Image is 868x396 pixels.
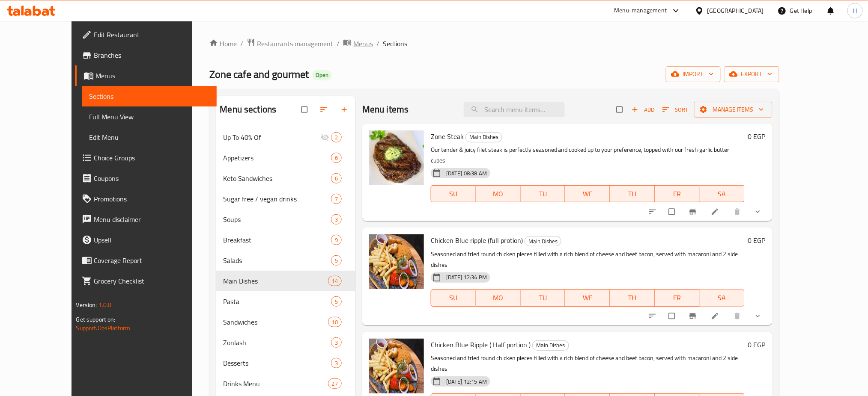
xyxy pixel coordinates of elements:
[673,69,714,80] span: import
[353,38,373,49] span: Menus
[76,314,115,325] span: Get support on:
[331,132,342,142] div: items
[662,105,689,115] span: Sort
[328,378,342,389] div: items
[431,290,476,307] button: SU
[610,290,655,307] button: TH
[216,209,355,230] div: Soups3
[216,250,355,271] div: Salads5
[664,204,682,220] span: Select to update
[853,6,857,15] span: H
[521,290,566,307] button: TU
[632,105,655,115] span: Add
[321,133,329,142] svg: Inactive section
[216,148,355,168] div: Appetizers6
[331,296,342,307] div: items
[707,6,764,15] div: [GEOGRAPHIC_DATA]
[614,6,667,16] div: Menu-management
[94,50,210,60] span: Branches
[328,380,341,388] span: 27
[328,277,341,285] span: 14
[328,317,342,327] div: items
[209,38,779,49] nav: breadcrumb
[331,154,341,162] span: 6
[643,307,664,325] button: sort-choices
[524,188,562,200] span: TU
[525,236,561,246] div: Main Dishes
[748,130,766,142] h6: 0 EGP
[748,339,766,351] h6: 0 EGP
[312,70,332,80] div: Open
[223,132,320,142] div: Up To 40% Of
[749,307,769,325] button: show more
[223,194,331,204] div: Sugar free / vegan drinks
[76,322,130,334] a: Support.OpsPlatform
[754,312,762,320] svg: Show Choices
[724,66,779,82] button: export
[643,202,664,221] button: sort-choices
[94,214,210,225] span: Menu disclaimer
[664,308,682,324] span: Select to update
[701,104,766,115] span: Manage items
[657,103,694,116] span: Sort items
[223,296,331,307] span: Pasta
[337,38,340,49] li: /
[75,209,217,230] a: Menu disclaimer
[223,214,331,225] span: Soups
[703,188,741,200] span: SA
[443,273,490,281] span: [DATE] 12:34 PM
[328,318,341,326] span: 10
[369,130,424,185] img: Zone Steak
[629,103,657,116] span: Add item
[565,185,610,202] button: WE
[362,103,409,116] h2: Menu items
[209,38,237,49] a: Home
[216,312,355,332] div: Sandwiches10
[749,202,769,221] button: show more
[431,249,745,270] p: Seasoned and fried round chicken pieces filled with a rich blend of cheese and beef bacon, served...
[75,148,217,168] a: Choice Groups
[331,358,342,368] div: items
[435,292,472,304] span: SU
[314,100,335,119] span: Sort sections
[75,189,217,209] a: Promotions
[479,292,517,304] span: MO
[223,378,328,389] span: Drinks Menu
[331,339,341,347] span: 3
[223,173,331,183] div: Keto Sandwiches
[476,290,521,307] button: MO
[257,38,333,49] span: Restaurants management
[369,234,424,289] img: Chicken Blue ripple (full protion)
[223,276,328,286] div: Main Dishes
[223,358,331,368] span: Desserts
[731,69,773,80] span: export
[464,102,565,117] input: search
[748,234,766,246] h6: 0 EGP
[479,188,517,200] span: MO
[216,271,355,291] div: Main Dishes14
[216,230,355,250] div: Breakfast9
[94,276,210,286] span: Grocery Checklist
[94,153,210,163] span: Choice Groups
[223,235,331,245] span: Breakfast
[331,216,341,224] span: 3
[383,38,407,49] span: Sections
[431,130,464,143] span: Zone Steak
[465,132,502,142] div: Main Dishes
[95,71,210,81] span: Menus
[711,207,721,216] a: Edit menu item
[223,337,331,348] span: Zonlash
[659,188,697,200] span: FR
[223,255,331,266] span: Salads
[610,185,655,202] button: TH
[331,195,341,203] span: 7
[700,185,745,202] button: SA
[431,185,476,202] button: SU
[331,235,342,245] div: items
[525,236,561,246] span: Main Dishes
[331,236,341,244] span: 9
[82,86,217,106] a: Sections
